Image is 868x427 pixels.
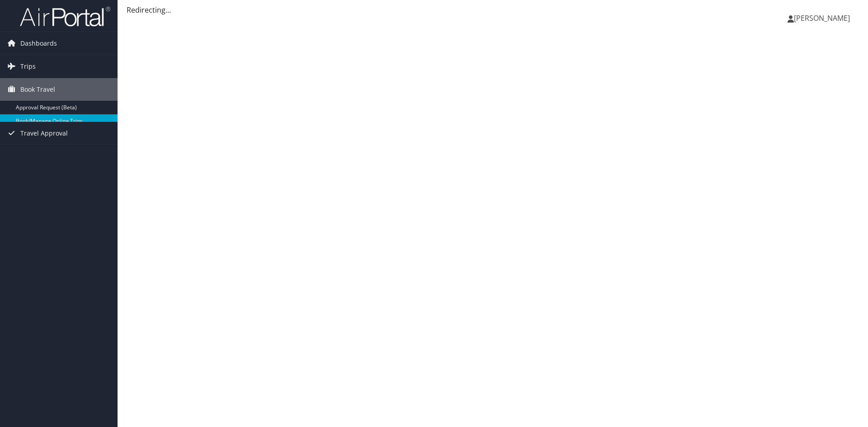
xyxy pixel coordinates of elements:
[788,5,859,32] a: [PERSON_NAME]
[794,13,850,23] span: [PERSON_NAME]
[20,32,57,55] span: Dashboards
[20,78,55,101] span: Book Travel
[20,122,68,145] span: Travel Approval
[20,6,110,27] img: airportal-logo.png
[20,55,36,78] span: Trips
[127,5,859,15] div: Redirecting...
